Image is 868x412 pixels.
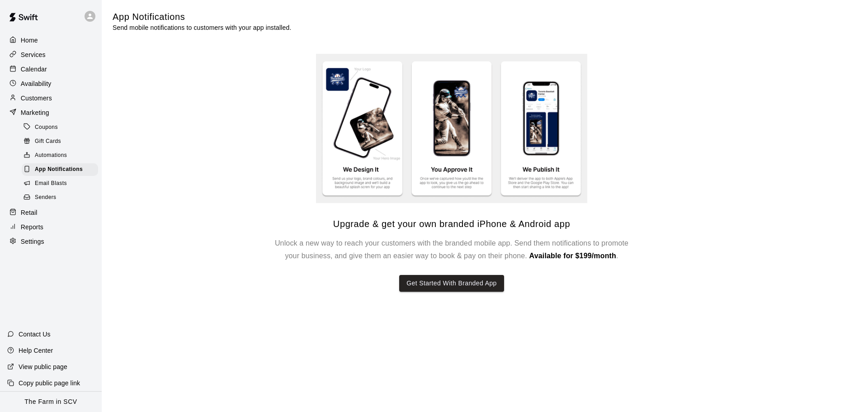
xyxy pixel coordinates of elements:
span: App Notifications [35,165,83,174]
a: Availability [7,77,94,90]
h5: Upgrade & get your own branded iPhone & Android app [333,218,570,230]
h5: App Notifications [113,11,291,23]
a: Reports [7,220,94,234]
p: Availability [21,79,52,88]
p: Send mobile notifications to customers with your app installed. [113,23,291,32]
p: Services [21,50,46,59]
a: Automations [22,149,102,163]
button: Get Started With Branded App [399,275,504,292]
span: Coupons [35,123,58,132]
a: Get Started With Branded App [399,262,504,292]
a: Customers [7,91,94,105]
h6: Unlock a new way to reach your customers with the branded mobile app. Send them notifications to ... [271,237,632,262]
a: App Notifications [22,163,102,177]
p: The Farm in SCV [24,397,77,407]
div: Coupons [22,121,98,134]
p: Home [21,36,38,45]
a: Coupons [22,120,102,134]
a: Home [7,33,94,47]
a: Retail [7,206,94,219]
a: Settings [7,235,94,248]
p: Marketing [21,108,49,117]
p: Reports [21,223,43,232]
div: Senders [22,191,98,204]
span: Automations [35,151,67,160]
div: App Notifications [22,163,98,176]
div: Gift Cards [22,135,98,148]
p: Copy public page link [19,379,80,388]
p: Retail [21,208,38,217]
p: Calendar [21,65,47,74]
span: Senders [35,193,57,202]
a: Calendar [7,62,94,76]
span: Email Blasts [35,179,67,188]
a: Senders [22,191,102,205]
a: Services [7,48,94,62]
img: Branded app [316,54,587,204]
div: Automations [22,149,98,162]
span: Available for $199/month [529,252,616,260]
a: Marketing [7,106,94,119]
a: Gift Cards [22,134,102,148]
p: Customers [21,94,52,103]
span: Gift Cards [35,137,61,146]
a: Email Blasts [22,177,102,191]
p: Settings [21,237,44,246]
p: Help Center [19,346,53,355]
div: Email Blasts [22,177,98,190]
p: Contact Us [19,330,51,339]
p: View public page [19,362,67,371]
